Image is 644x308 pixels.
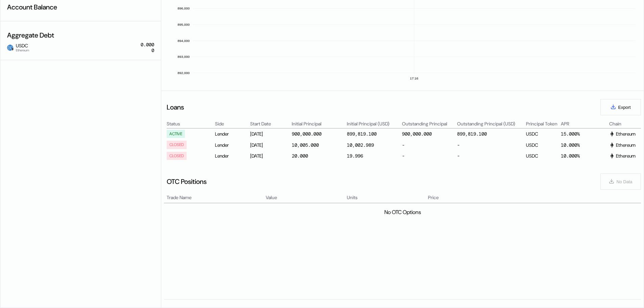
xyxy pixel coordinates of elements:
[250,141,291,149] div: [DATE]
[526,121,560,127] div: Principal Token
[16,49,29,52] span: Ethereum
[428,194,439,201] span: Price
[292,131,321,137] div: 900,000.000
[266,194,277,201] span: Value
[347,153,363,159] div: 19.996
[561,141,608,149] div: 10.000%
[178,23,190,26] text: 895,000
[167,103,184,112] div: Loans
[457,141,525,149] div: -
[410,76,419,80] text: 17:16
[250,152,291,160] div: [DATE]
[457,121,525,127] div: Outstanding Principal (USD)
[167,177,207,186] div: OTC Positions
[402,152,456,160] div: -
[347,194,358,201] span: Units
[7,45,13,51] img: usdc.png
[609,142,615,148] img: svg+xml,%3c
[169,153,184,158] div: CLOSED
[292,121,346,127] div: Initial Principal
[215,130,249,138] div: Lender
[215,121,249,127] div: Side
[609,131,615,137] img: svg+xml,%3c
[11,47,14,51] img: svg+xml,%3c
[457,131,487,137] div: 899,819.100
[250,121,291,127] div: Start Date
[169,132,182,136] div: ACTIVE
[347,142,374,148] div: 10,002.989
[292,142,319,148] div: 10,005.000
[141,42,154,48] div: 0.000
[402,131,432,137] div: 900,000.000
[609,142,636,148] div: Ethereum
[561,152,608,160] div: 10.000%
[215,152,249,160] div: Lender
[526,152,560,160] div: USDC
[402,121,456,127] div: Outstanding Principal
[561,130,608,138] div: 15.000%
[600,99,641,115] button: Export
[250,130,291,138] div: [DATE]
[384,209,421,216] div: No OTC Options
[609,153,615,159] img: svg+xml,%3c
[141,42,154,53] div: 0
[347,131,377,137] div: 899,819.100
[347,121,401,127] div: Initial Principal (USD)
[609,153,636,159] div: Ethereum
[178,71,190,75] text: 892,000
[178,55,190,58] text: 893,000
[618,105,631,110] span: Export
[178,6,190,10] text: 896,000
[292,153,308,159] div: 20.000
[526,141,560,149] div: USDC
[402,141,456,149] div: -
[167,194,192,201] span: Trade Name
[167,121,214,127] div: Status
[178,39,190,43] text: 894,000
[215,141,249,149] div: Lender
[13,43,29,52] span: USDC
[4,28,157,42] div: Aggregate Debt
[169,142,184,147] div: CLOSED
[457,152,525,160] div: -
[561,121,608,127] div: APR
[609,131,636,137] div: Ethereum
[526,130,560,138] div: USDC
